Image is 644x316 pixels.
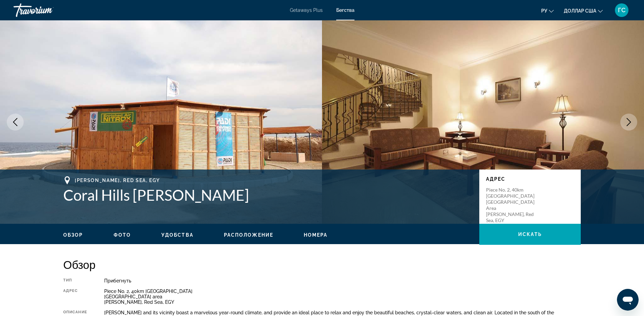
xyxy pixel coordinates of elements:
[541,6,554,16] button: Изменить язык
[290,7,323,13] a: Getaways Plus
[564,6,603,16] button: Изменить валюту
[541,8,547,14] font: ру
[63,232,83,238] span: Обзор
[224,232,273,238] span: Расположение
[14,1,81,19] a: Травориум
[104,278,581,283] div: Прибегнуть
[618,6,625,14] font: ГС
[63,289,87,305] div: Адрес
[486,187,540,223] p: Piece No. 2, 40km [GEOGRAPHIC_DATA] [GEOGRAPHIC_DATA] area [PERSON_NAME], Red Sea, EGY
[564,8,596,14] font: доллар США
[479,224,581,245] button: искать
[7,114,24,131] button: Previous image
[63,278,87,283] div: Тип
[620,114,637,131] button: Next image
[161,232,193,238] span: Удобства
[304,232,328,238] span: Номера
[161,232,193,238] button: Удобства
[114,232,131,238] button: Фото
[304,232,328,238] button: Номера
[613,3,630,17] button: Меню пользователя
[518,232,542,237] span: искать
[75,178,160,183] span: [PERSON_NAME], Red Sea, EGY
[63,258,581,271] h2: Обзор
[486,176,574,182] p: Адрес
[336,7,354,13] a: Бегства
[114,232,131,238] span: Фото
[617,289,639,311] iframe: Кнопка запуска окна обмена сообщениями
[63,186,473,204] h1: Coral Hills [PERSON_NAME]
[104,289,581,305] div: Piece No. 2, 40km [GEOGRAPHIC_DATA] [GEOGRAPHIC_DATA] area [PERSON_NAME], Red Sea, EGY
[63,232,83,238] button: Обзор
[224,232,273,238] button: Расположение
